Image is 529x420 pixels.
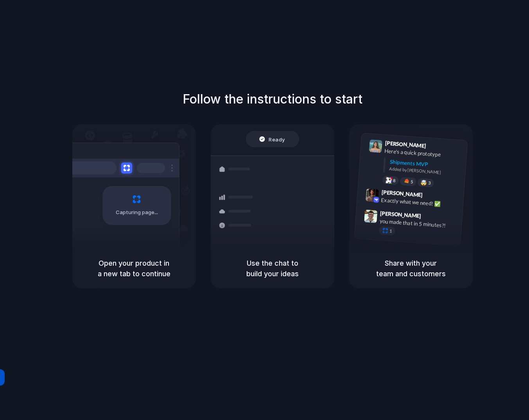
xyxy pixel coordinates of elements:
span: 9:41 AM [428,142,444,152]
span: 5 [410,179,413,184]
span: 9:42 AM [425,191,441,201]
span: [PERSON_NAME] [381,188,423,199]
div: 🤯 [420,180,427,186]
span: [PERSON_NAME] [380,209,421,220]
div: Added by [PERSON_NAME] [389,166,461,177]
h5: Use the chat to build your ideas [220,258,325,279]
div: Here's a quick prototype [384,147,462,160]
span: Capturing page [116,209,159,216]
div: Exactly what we need! ✅ [381,196,459,209]
span: 8 [393,178,395,182]
div: Shipments MVP [389,157,462,170]
h1: Follow the instructions to start [183,90,362,109]
span: Ready [269,135,285,143]
span: 1 [389,229,392,233]
h5: Share with your team and customers [359,258,463,279]
h5: Open your product in a new tab to continue [82,258,186,279]
div: you made that in 5 minutes?! [379,217,457,230]
span: 3 [428,181,430,185]
span: 9:47 AM [423,213,439,222]
span: [PERSON_NAME] [385,139,426,150]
